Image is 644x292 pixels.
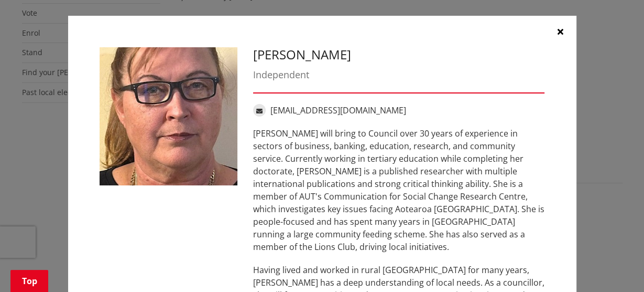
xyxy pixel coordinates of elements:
[596,248,634,286] iframe: Messenger Launcher
[100,47,237,185] img: WO-W-AM__RUTHERFORD_A__U4tuY
[253,68,545,82] div: Independent
[270,105,406,116] a: [EMAIL_ADDRESS][DOMAIN_NAME]
[253,127,545,253] p: [PERSON_NAME] will bring to Council over 30 years of experience in sectors of business, banking, ...
[253,47,545,62] h3: [PERSON_NAME]
[10,270,48,292] a: Top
